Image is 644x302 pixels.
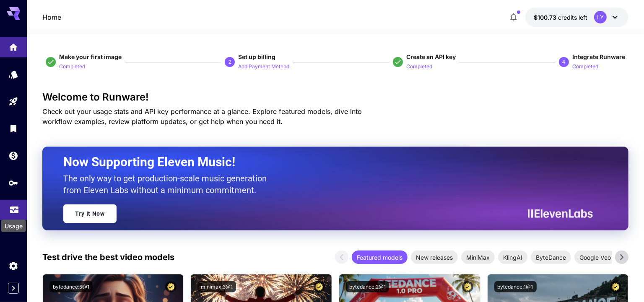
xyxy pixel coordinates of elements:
[49,281,93,292] button: bytedance:5@1
[346,281,389,292] button: bytedance:2@1
[572,53,625,60] span: Integrate Runware
[531,250,571,264] div: ByteDance
[42,12,61,22] nav: breadcrumb
[42,91,628,103] h3: Welcome to Runware!
[531,253,571,262] span: ByteDance
[498,253,527,262] span: KlingAI
[8,123,18,134] div: Library
[9,203,19,213] div: Usage
[411,250,458,264] div: New releases
[63,204,117,223] a: Try It Now
[534,14,558,21] span: $100.73
[238,63,289,71] p: Add Payment Method
[525,8,628,27] button: $100.7254LY
[1,220,26,232] div: Usage
[8,150,18,161] div: Wallet
[352,250,408,264] div: Featured models
[63,154,587,170] h2: Now Supporting Eleven Music!
[165,281,177,292] button: Certified Model – Vetted for best performance and includes a commercial license.
[42,107,362,126] span: Check out your usage stats and API key performance at a glance. Explore featured models, dive int...
[406,63,432,71] p: Completed
[314,281,325,292] button: Certified Model – Vetted for best performance and includes a commercial license.
[594,11,607,23] div: LY
[574,250,616,264] div: Google Veo
[494,281,537,292] button: bytedance:1@1
[59,61,85,71] button: Completed
[563,58,566,66] p: 4
[411,253,458,262] span: New releases
[558,14,587,21] span: credits left
[8,178,18,188] div: API Keys
[229,58,231,66] p: 2
[572,61,598,71] button: Completed
[8,69,18,80] div: Models
[498,250,527,264] div: KlingAI
[238,53,275,60] span: Set up billing
[238,61,289,71] button: Add Payment Method
[59,53,122,60] span: Make your first image
[8,40,18,51] div: Home
[63,173,273,196] p: The only way to get production-scale music generation from Eleven Labs without a minimum commitment.
[8,96,18,107] div: Playground
[461,250,495,264] div: MiniMax
[574,253,616,262] span: Google Veo
[42,251,174,263] p: Test drive the best video models
[610,281,621,292] button: Certified Model – Vetted for best performance and includes a commercial license.
[534,13,587,22] div: $100.7254
[59,63,85,71] p: Completed
[352,253,408,262] span: Featured models
[462,281,473,292] button: Certified Model – Vetted for best performance and includes a commercial license.
[461,253,495,262] span: MiniMax
[197,281,236,292] button: minimax:3@1
[406,53,456,60] span: Create an API key
[8,283,19,294] button: Expand sidebar
[572,63,598,71] p: Completed
[8,261,18,271] div: Settings
[406,61,432,71] button: Completed
[42,12,61,22] a: Home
